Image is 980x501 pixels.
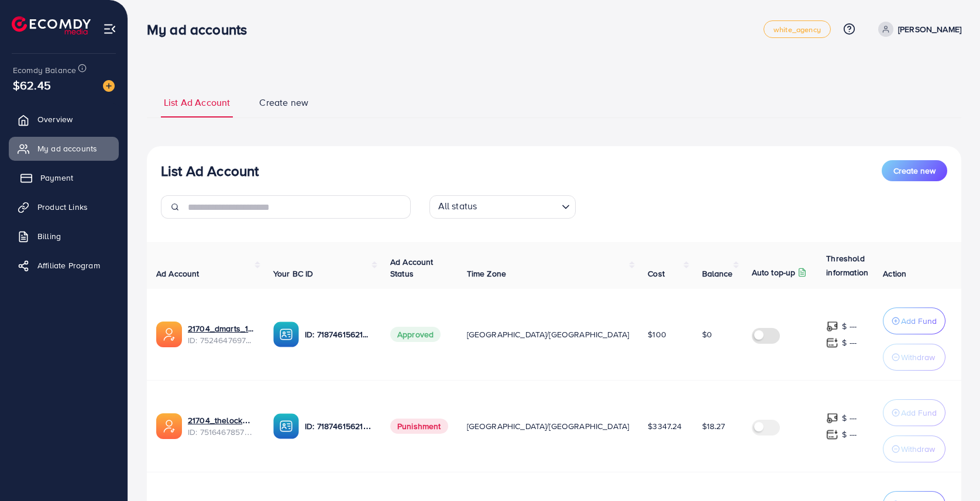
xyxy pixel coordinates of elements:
img: menu [103,22,116,36]
span: Create new [893,165,936,177]
a: [PERSON_NAME] [874,22,961,37]
span: $18.27 [702,420,725,432]
p: Threshold information [826,251,883,279]
span: Your BC ID [273,268,314,279]
a: Payment [9,166,119,189]
span: Ad Account Status [390,256,434,279]
img: ic-ads-acc.e4c84228.svg [156,322,182,347]
p: ID: 7187461562175750146 [305,327,372,341]
img: top-up amount [826,429,838,441]
span: ID: 7524647697966678024 [188,334,255,346]
p: ID: 7187461562175750146 [305,419,372,433]
a: My ad accounts [9,137,119,160]
a: 21704_dmarts_1751968678379 [188,323,255,334]
p: $ --- [842,411,857,425]
p: $ --- [842,427,857,441]
span: Create new [259,96,308,109]
span: Affiliate Program [37,260,100,271]
img: ic-ba-acc.ded83a64.svg [273,322,299,347]
button: Add Fund [883,399,945,426]
p: Add Fund [901,314,937,328]
span: Approved [390,327,441,342]
h3: List Ad Account [161,163,259,179]
img: image [103,80,115,92]
p: Auto top-up [752,265,796,279]
p: Add Fund [901,406,937,420]
a: white_agency [764,20,831,38]
span: Time Zone [467,268,506,279]
span: All status [436,197,480,216]
a: Overview [9,108,119,131]
img: ic-ba-acc.ded83a64.svg [273,413,299,439]
span: List Ad Account [164,96,230,109]
p: Withdraw [901,350,935,364]
img: top-up amount [826,337,838,349]
span: Ad Account [156,268,200,279]
div: <span class='underline'>21704_thelocketlab_1750064069407</span></br>7516467857187029008 [188,414,255,438]
input: Search for option [480,198,556,216]
span: Punishment [390,419,448,434]
span: My ad accounts [37,143,97,154]
div: <span class='underline'>21704_dmarts_1751968678379</span></br>7524647697966678024 [188,323,255,347]
img: ic-ads-acc.e4c84228.svg [156,413,182,439]
h3: My ad accounts [147,21,256,38]
a: Product Links [9,195,119,219]
span: Ecomdy Balance [13,64,76,76]
span: $62.45 [13,77,51,94]
span: [GEOGRAPHIC_DATA]/[GEOGRAPHIC_DATA] [467,420,630,432]
span: Balance [702,268,733,279]
span: $3347.24 [648,420,682,432]
span: Billing [37,230,61,242]
div: Search for option [429,195,576,219]
span: Payment [40,172,73,184]
span: Overview [37,113,73,125]
img: top-up amount [826,320,838,333]
span: ID: 7516467857187029008 [188,426,255,438]
img: top-up amount [826,412,838,424]
button: Create new [882,160,947,181]
span: Cost [648,268,665,279]
a: 21704_thelocketlab_1750064069407 [188,414,255,426]
p: [PERSON_NAME] [898,22,961,36]
button: Add Fund [883,307,945,334]
span: Product Links [37,201,88,213]
img: logo [12,16,91,34]
span: $0 [702,329,712,340]
p: Withdraw [901,442,935,456]
p: $ --- [842,319,857,333]
button: Withdraw [883,344,945,371]
a: Affiliate Program [9,254,119,277]
a: Billing [9,224,119,248]
p: $ --- [842,336,857,350]
span: [GEOGRAPHIC_DATA]/[GEOGRAPHIC_DATA] [467,329,630,340]
button: Withdraw [883,436,945,462]
span: $100 [648,329,666,340]
span: Action [883,268,906,279]
span: white_agency [773,26,821,33]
